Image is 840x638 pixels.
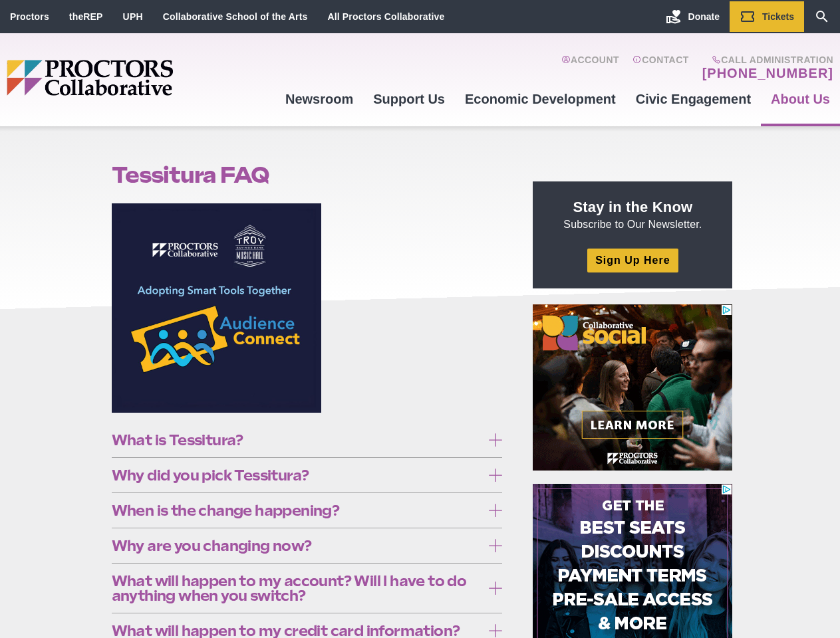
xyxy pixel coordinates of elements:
[112,623,482,638] span: What will happen to my credit card information?
[587,249,678,272] a: Sign Up Here
[455,81,626,117] a: Economic Development
[123,11,143,22] a: UPH
[69,11,103,22] a: theREP
[702,65,833,81] a: [PHONE_NUMBER]
[533,304,732,471] iframe: Advertisement
[804,1,840,32] a: Search
[761,81,840,117] a: About Us
[163,11,308,22] a: Collaborative School of the Arts
[363,81,455,117] a: Support Us
[656,1,730,32] a: Donate
[112,162,503,187] h1: Tessitura FAQ
[275,81,363,117] a: Newsroom
[112,538,482,553] span: Why are you changing now?
[730,1,804,32] a: Tickets
[7,60,275,96] img: Proctors logo
[112,574,482,603] span: What will happen to my account? Will I have to do anything when you switch?
[561,54,619,81] a: Account
[327,11,444,22] a: All Proctors Collaborative
[573,199,693,215] strong: Stay in the Know
[688,11,720,22] span: Donate
[549,197,716,232] p: Subscribe to Our Newsletter.
[632,54,689,81] a: Contact
[112,468,482,482] span: Why did you pick Tessitura?
[698,54,833,65] span: Call Administration
[112,503,482,518] span: When is the change happening?
[10,11,49,22] a: Proctors
[626,81,761,117] a: Civic Engagement
[762,11,794,22] span: Tickets
[112,433,482,447] span: What is Tessitura?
